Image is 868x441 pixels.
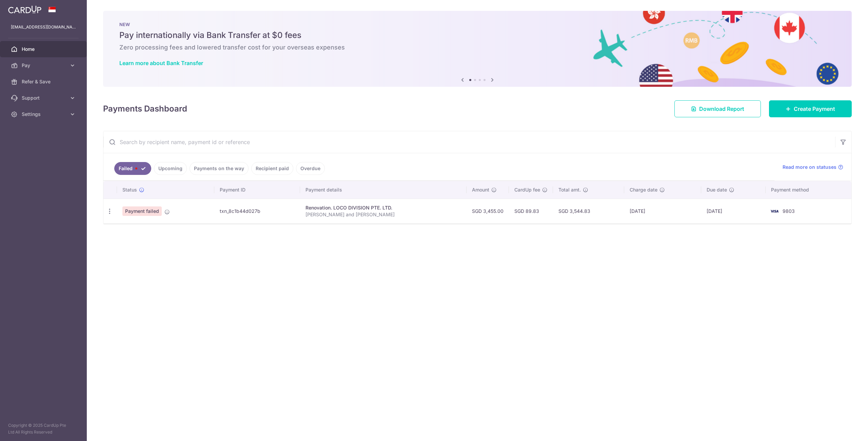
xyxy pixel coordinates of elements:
th: Payment method [766,181,851,199]
span: Refer & Save [22,78,66,85]
span: Total amt. [558,186,581,193]
img: CardUp [8,5,41,14]
a: Payments on the way [190,162,249,175]
td: SGD 89.83 [509,199,553,223]
span: Pay [22,62,66,69]
span: 9803 [783,208,795,214]
span: Charge date [630,186,657,193]
img: Bank transfer banner [103,11,852,87]
td: [DATE] [701,199,766,223]
a: Read more on statuses [783,164,843,171]
h6: Zero processing fees and lowered transfer cost for your overseas expenses [119,43,835,52]
td: SGD 3,455.00 [467,199,509,223]
a: Failed [114,162,151,175]
span: Payment failed [122,206,162,216]
th: Payment details [300,181,467,199]
p: NEW [119,22,835,27]
div: Renovation. LOCO DIVISION PTE. LTD. [305,204,461,211]
span: Amount [472,186,489,193]
span: CardUp fee [514,186,540,193]
h4: Payments Dashboard [103,103,187,115]
a: Learn more about Bank Transfer [119,60,203,66]
img: Bank Card [768,207,781,215]
span: Home [22,46,66,53]
span: Create Payment [794,105,835,113]
span: Due date [707,186,727,193]
a: Overdue [296,162,325,175]
input: Search by recipient name, payment id or reference [103,131,835,153]
td: [DATE] [624,199,701,223]
td: SGD 3,544.83 [553,199,624,223]
a: Upcoming [154,162,187,175]
h5: Pay internationally via Bank Transfer at $0 fees [119,30,835,41]
span: Settings [22,111,66,118]
a: Recipient paid [251,162,293,175]
p: [EMAIL_ADDRESS][DOMAIN_NAME] [11,24,76,31]
span: Download Report [699,105,744,113]
a: Create Payment [769,100,852,117]
p: [PERSON_NAME] and [PERSON_NAME] [305,211,461,218]
a: Download Report [674,100,761,117]
td: txn_8c1b44d027b [214,199,300,223]
span: Read more on statuses [783,164,836,171]
th: Payment ID [214,181,300,199]
span: Support [22,95,66,101]
span: Status [122,186,137,193]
